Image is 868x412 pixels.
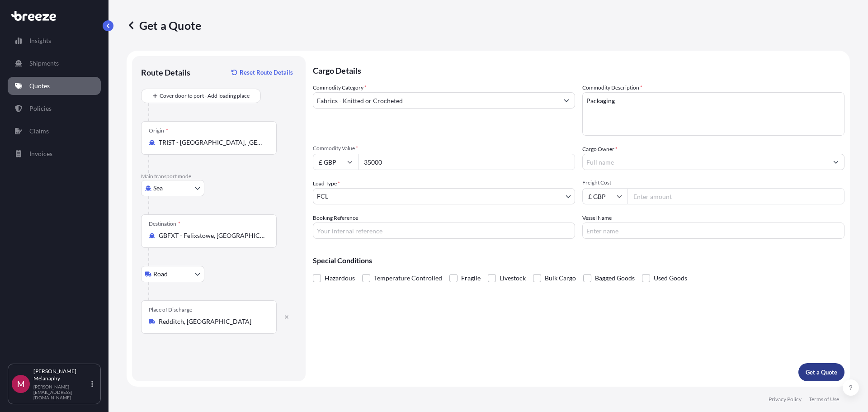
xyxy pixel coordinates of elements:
[545,271,576,285] span: Bulk Cargo
[313,257,844,264] p: Special Conditions
[374,271,442,285] span: Temperature Controlled
[582,179,844,186] span: Freight Cost
[33,384,90,400] p: [PERSON_NAME][EMAIL_ADDRESS][DOMAIN_NAME]
[153,270,168,279] span: Road
[141,266,204,282] button: Select transport
[313,145,575,152] span: Commodity Value
[240,68,293,77] p: Reset Route Details
[313,213,358,223] label: Booking Reference
[595,271,635,285] span: Bagged Goods
[313,83,367,92] label: Commodity Category
[141,67,190,78] p: Route Details
[29,149,52,158] p: Invoices
[828,154,844,170] button: Show suggestions
[149,127,168,134] div: Origin
[29,127,49,136] p: Claims
[127,18,201,33] p: Get a Quote
[358,154,575,170] input: Type amount
[8,32,101,50] a: Insights
[809,396,839,403] a: Terms of Use
[582,223,844,239] input: Enter name
[317,192,328,201] span: FCL
[313,92,558,109] input: Select a commodity type
[583,154,828,170] input: Full name
[8,77,101,95] a: Quotes
[159,317,265,326] input: Place of Discharge
[141,180,204,196] button: Select transport
[8,122,101,140] a: Claims
[29,59,59,68] p: Shipments
[806,368,837,377] p: Get a Quote
[313,223,575,239] input: Your internal reference
[582,145,618,154] label: Cargo Owner
[33,368,90,382] p: [PERSON_NAME] Melanaphy
[8,54,101,72] a: Shipments
[313,56,844,83] p: Cargo Details
[500,271,526,285] span: Livestock
[558,92,575,109] button: Show suggestions
[160,91,250,100] span: Cover door to port - Add loading place
[159,231,265,240] input: Destination
[769,396,802,403] a: Privacy Policy
[8,99,101,118] a: Policies
[313,188,575,204] button: FCL
[582,213,612,223] label: Vessel Name
[29,104,52,113] p: Policies
[325,271,355,285] span: Hazardous
[141,173,297,180] p: Main transport mode
[159,138,265,147] input: Origin
[17,379,25,388] span: M
[29,81,50,90] p: Quotes
[149,220,180,227] div: Destination
[313,179,340,188] span: Load Type
[153,184,163,193] span: Sea
[582,83,642,92] label: Commodity Description
[227,65,297,80] button: Reset Route Details
[8,145,101,163] a: Invoices
[627,188,844,204] input: Enter amount
[461,271,481,285] span: Fragile
[798,363,844,381] button: Get a Quote
[141,89,261,103] button: Cover door to port - Add loading place
[654,271,687,285] span: Used Goods
[29,36,51,45] p: Insights
[149,306,192,313] div: Place of Discharge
